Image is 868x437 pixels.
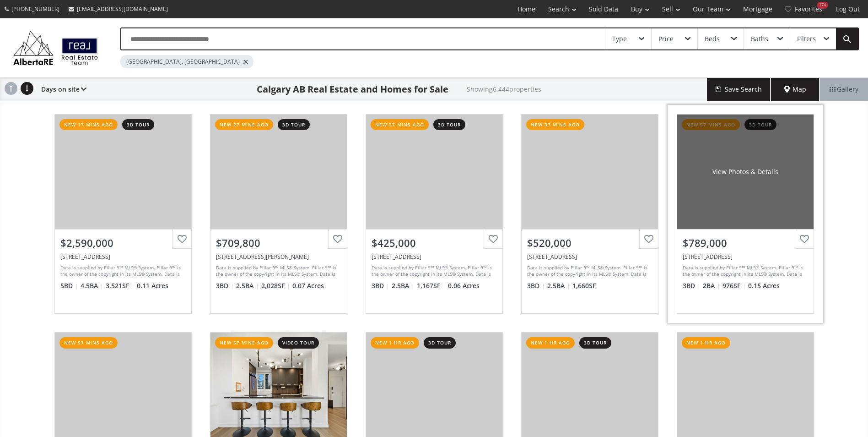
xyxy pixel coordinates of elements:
span: 3 BD [216,281,234,290]
div: $520,000 [527,236,652,250]
span: 4.5 BA [81,281,103,290]
div: [GEOGRAPHIC_DATA], [GEOGRAPHIC_DATA] [120,55,253,68]
span: 0.15 Acres [748,281,780,290]
div: Type [612,36,627,42]
div: Map [771,78,819,101]
div: $789,000 [683,236,808,250]
a: new 57 mins ago3d tourView Photos & Details$789,000[STREET_ADDRESS]Data is supplied by Pillar 9™ ... [668,105,823,323]
span: 3,521 SF [106,281,135,290]
a: new 27 mins ago3d tour$425,000[STREET_ADDRESS]Data is supplied by Pillar 9™ MLS® System. Pillar 9... [356,105,512,323]
span: 3 BD [683,281,701,290]
div: 51 Rosewood Road NW, Calgary, AB T2K1N3 [683,253,808,261]
span: 1,660 SF [572,281,596,290]
div: 417 Ranchview Court NW, Calgary, AB T3G 1A7 [372,253,497,261]
span: [PHONE_NUMBER] [11,5,59,13]
span: 0.06 Acres [448,281,480,290]
span: [EMAIL_ADDRESS][DOMAIN_NAME] [77,5,168,13]
div: Data is supplied by Pillar 9™ MLS® System. Pillar 9™ is the owner of the copyright in its MLS® Sy... [216,264,339,278]
div: $2,590,000 [60,236,186,250]
span: 2.5 BA [547,281,570,290]
span: Map [784,85,806,94]
div: Data is supplied by Pillar 9™ MLS® System. Pillar 9™ is the owner of the copyright in its MLS® Sy... [60,264,183,278]
span: 2.5 BA [392,281,415,290]
a: new 17 mins ago3d tour$2,590,000[STREET_ADDRESS]Data is supplied by Pillar 9™ MLS® System. Pillar... [45,105,201,323]
span: Gallery [830,85,858,94]
div: $425,000 [372,236,497,250]
div: Beds [705,36,720,42]
span: 3 BD [372,281,389,290]
span: 976 SF [722,281,746,290]
div: View Photos & Details [712,167,778,176]
div: $709,800 [216,236,341,250]
div: Baths [751,36,768,42]
div: Gallery [819,78,868,101]
div: Filters [797,36,816,42]
h1: Calgary AB Real Estate and Homes for Sale [257,83,448,96]
a: new 37 mins ago$520,000[STREET_ADDRESS]Data is supplied by Pillar 9™ MLS® System. Pillar 9™ is th... [512,105,668,323]
button: Save Search [707,78,771,101]
div: 174 [817,2,828,9]
span: 2,028 SF [261,281,290,290]
h2: Showing 6,444 properties [467,86,541,93]
img: Logo [9,28,102,67]
div: Days on site [37,78,86,101]
span: 2 BA [703,281,720,290]
div: 1862 Cornerstone Boulevard NE #405, Calgary, AB T3N 2R4 [527,253,652,261]
span: 3 BD [527,281,545,290]
div: 70 Howse Common NE, Calgary, AB T3P 0V3 [216,253,341,261]
div: Data is supplied by Pillar 9™ MLS® System. Pillar 9™ is the owner of the copyright in its MLS® Sy... [372,264,495,278]
a: [EMAIL_ADDRESS][DOMAIN_NAME] [64,0,173,17]
span: 0.07 Acres [292,281,324,290]
div: 1415 24 Street SW, Calgary, AB T3C 1H9 [60,253,186,261]
div: Price [658,36,674,42]
span: 0.11 Acres [137,281,168,290]
div: Data is supplied by Pillar 9™ MLS® System. Pillar 9™ is the owner of the copyright in its MLS® Sy... [527,264,650,278]
span: 1,167 SF [417,281,446,290]
a: new 27 mins ago3d tour$709,800[STREET_ADDRESS][PERSON_NAME]Data is supplied by Pillar 9™ MLS® Sys... [201,105,356,323]
span: 5 BD [60,281,78,290]
span: 2.5 BA [236,281,259,290]
div: Data is supplied by Pillar 9™ MLS® System. Pillar 9™ is the owner of the copyright in its MLS® Sy... [683,264,806,278]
